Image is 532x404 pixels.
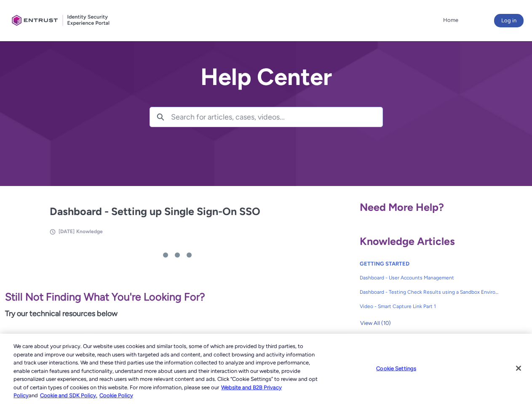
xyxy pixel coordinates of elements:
[370,360,422,377] button: Cookie Settings
[99,392,133,399] a: Cookie Policy
[360,288,500,296] span: Dashboard - Testing Check Results using a Sandbox Environment
[509,359,528,377] button: Close
[40,392,97,399] a: Cookie and SDK Policy.
[494,14,524,27] button: Log in
[5,289,350,305] p: Still Not Finding What You're Looking For?
[360,260,409,267] a: GETTING STARTED
[360,274,500,282] span: Dashboard - User Accounts Management
[50,204,305,220] h2: Dashboard - Setting up Single Sign-On SSO
[360,316,391,330] button: View All (10)
[360,299,500,314] a: Video - Smart Capture Link Part 1
[150,107,171,127] button: Search
[150,64,383,90] h2: Help Center
[360,271,500,285] a: Dashboard - User Accounts Management
[441,14,460,27] a: Home
[360,317,391,330] span: View All (10)
[76,228,103,235] li: Knowledge
[360,285,500,299] a: Dashboard - Testing Check Results using a Sandbox Environment
[171,107,382,127] input: Search for articles, cases, videos...
[360,201,444,213] span: Need More Help?
[13,342,319,400] div: We care about your privacy. Our website uses cookies and similar tools, some of which are provide...
[360,303,500,310] span: Video - Smart Capture Link Part 1
[5,308,350,319] p: Try our technical resources below
[59,229,75,234] span: [DATE]
[360,235,455,247] span: Knowledge Articles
